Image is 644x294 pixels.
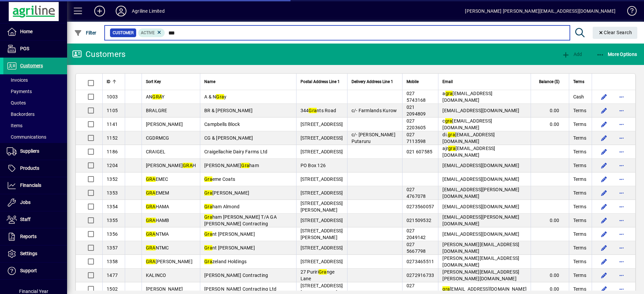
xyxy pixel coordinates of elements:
span: [PERSON_NAME] Contracting [204,273,268,278]
button: More options [616,201,627,212]
button: More options [616,133,627,143]
span: 1141 [107,122,118,127]
span: [PERSON_NAME] ham [204,163,259,168]
span: [STREET_ADDRESS] [301,176,343,182]
span: HAMB [146,218,169,223]
span: [PERSON_NAME] [204,190,249,196]
span: [PERSON_NAME] [146,286,183,292]
span: Terms [573,176,586,182]
span: Terms [573,148,586,155]
span: ham [PERSON_NAME] T/A GA [PERSON_NAME] Contracting [204,214,277,226]
em: GRA [152,94,162,99]
span: Name [204,78,215,85]
a: Support [3,263,67,279]
span: [PERSON_NAME][EMAIL_ADDRESS][DOMAIN_NAME] [442,242,519,254]
span: 1204 [107,163,118,168]
span: BRALGRE [146,108,167,113]
span: [STREET_ADDRESS] [301,149,343,154]
span: 1105 [107,108,118,113]
em: Gra [204,245,212,250]
span: eme Coats [204,176,235,182]
div: Mobile [407,78,434,85]
button: More options [616,91,627,102]
button: Add [89,5,110,17]
span: ajr [EMAIL_ADDRESS][DOMAIN_NAME] [442,146,495,158]
span: 1477 [107,273,118,278]
a: Staff [3,211,67,228]
a: Suppliers [3,143,67,160]
span: Invoices [7,77,28,83]
span: Communications [7,134,46,140]
span: EMEC [146,176,168,182]
span: 1353 [107,190,118,196]
span: 1355 [107,218,118,223]
button: Edit [599,119,609,130]
span: 0272916733 [407,273,434,278]
span: Terms [573,231,586,237]
span: 1356 [107,231,118,237]
span: a [EMAIL_ADDRESS][DOMAIN_NAME] [442,91,492,103]
em: GRA [146,204,156,209]
span: ID [107,78,110,85]
a: Products [3,160,67,177]
em: Gra [204,190,212,196]
span: More Options [596,52,637,57]
button: More options [616,256,627,267]
div: Customers [72,49,125,60]
span: Staff [20,217,31,222]
em: GRA [146,259,156,264]
button: More options [616,160,627,171]
span: [EMAIL_ADDRESS][DOMAIN_NAME] [442,286,527,292]
span: [EMAIL_ADDRESS][DOMAIN_NAME] [442,176,519,182]
span: [STREET_ADDRESS][PERSON_NAME] [301,228,343,240]
a: Reports [3,228,67,245]
div: Agriline Limited [132,6,165,16]
em: Gra [204,176,212,182]
button: More options [616,105,627,116]
span: 344 nts Road [301,108,336,113]
span: Items [7,123,22,128]
em: Gra [216,94,224,99]
span: c/- [PERSON_NAME] Putaruru [352,132,395,144]
span: Terms [573,78,584,85]
span: Filter [74,30,97,35]
span: Settings [20,251,37,256]
span: [STREET_ADDRESS][PERSON_NAME] [301,201,343,213]
button: More options [616,146,627,157]
span: Financial Year [19,289,48,294]
span: Quotes [7,100,26,105]
em: Gra [204,231,212,237]
em: GRA [183,163,193,168]
a: Home [3,23,67,40]
span: [STREET_ADDRESS] [301,245,343,250]
button: Filter [72,27,98,39]
span: AN Y [146,94,165,99]
span: 0273465511 [407,259,434,264]
span: 027 4767078 [407,187,426,199]
em: gra [448,146,455,151]
span: 1357 [107,245,118,250]
em: Gra [241,163,249,168]
span: Cash [573,93,584,100]
em: GRA [146,176,156,182]
span: 027 2203605 [407,118,426,130]
button: Edit [599,105,609,116]
span: c [EMAIL_ADDRESS][DOMAIN_NAME] [442,118,492,130]
span: A & N y [204,94,226,99]
span: Terms [573,190,586,196]
a: Jobs [3,194,67,211]
span: Terms [573,203,586,210]
div: [PERSON_NAME] [PERSON_NAME][EMAIL_ADDRESS][DOMAIN_NAME] [465,6,615,16]
span: 0273560057 [407,204,434,209]
td: 0.00 [531,269,569,282]
span: Email [442,78,453,85]
span: CG & [PERSON_NAME] [204,135,253,141]
span: Craigellachie Dairy Farms Ltd [204,149,267,154]
span: Customers [20,63,43,68]
span: Reports [20,234,37,239]
button: More Options [595,48,639,60]
span: c/- Farmlands Kurow [352,108,397,113]
button: More options [616,119,627,130]
span: POS [20,46,29,51]
em: GRA [146,245,156,250]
